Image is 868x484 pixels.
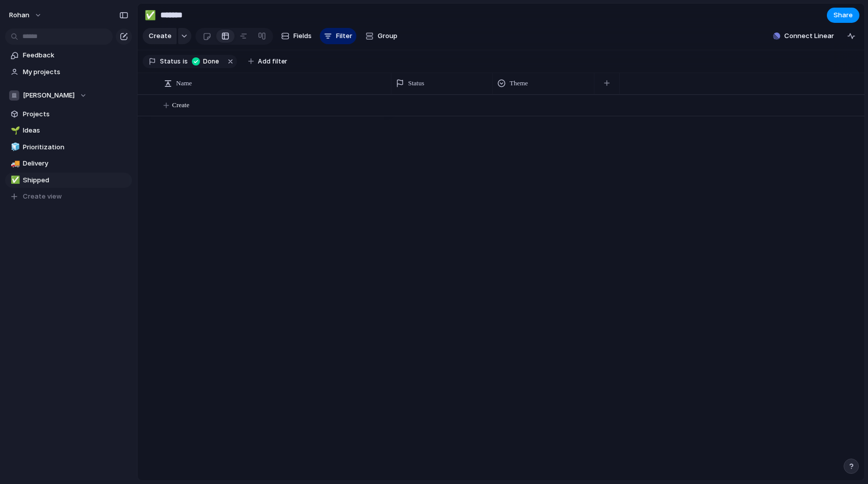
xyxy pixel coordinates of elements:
span: My projects [23,67,128,77]
span: Theme [510,78,528,88]
button: Done [189,56,224,67]
a: 🧊Prioritization [5,140,132,155]
a: Feedback [5,48,132,63]
div: 🚚 [11,158,18,170]
button: Fields [277,28,316,44]
span: Name [176,78,192,88]
button: Add filter [242,54,293,69]
a: ✅Shipped [5,173,132,188]
a: My projects [5,64,132,80]
span: Create [149,31,172,41]
span: Filter [336,31,352,41]
span: Connect Linear [784,31,834,41]
button: is [181,56,190,67]
span: [PERSON_NAME] [23,90,75,101]
div: ✅ [11,174,18,186]
a: Projects [5,107,132,122]
button: Create view [5,189,132,204]
span: Done [203,57,221,66]
button: Group [360,28,403,44]
button: 🌱 [9,125,19,136]
span: Ideas [23,125,128,136]
span: Delivery [23,158,128,169]
button: Create [143,28,177,44]
span: Share [833,10,853,20]
span: Shipped [23,175,128,185]
span: Add filter [258,57,287,66]
span: Prioritization [23,142,128,152]
span: Fields [293,31,312,41]
span: Projects [23,109,128,119]
button: ✅ [9,175,19,185]
span: Create view [23,191,62,202]
div: 🧊 [11,141,18,153]
span: is [183,57,188,66]
span: rohan [9,10,29,20]
button: 🚚 [9,158,19,169]
button: [PERSON_NAME] [5,88,132,103]
a: 🚚Delivery [5,156,132,171]
span: Group [378,31,397,41]
button: ✅ [142,7,158,23]
span: Create [172,100,189,110]
span: Status [160,57,181,66]
button: Filter [320,28,356,44]
button: 🧊 [9,142,19,152]
div: ✅ [145,8,156,22]
button: Share [827,8,859,23]
span: Feedback [23,50,128,60]
button: Connect Linear [769,28,838,44]
span: Status [408,78,424,88]
a: 🌱Ideas [5,123,132,138]
div: 🌱 [11,125,18,137]
button: rohan [5,7,47,23]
